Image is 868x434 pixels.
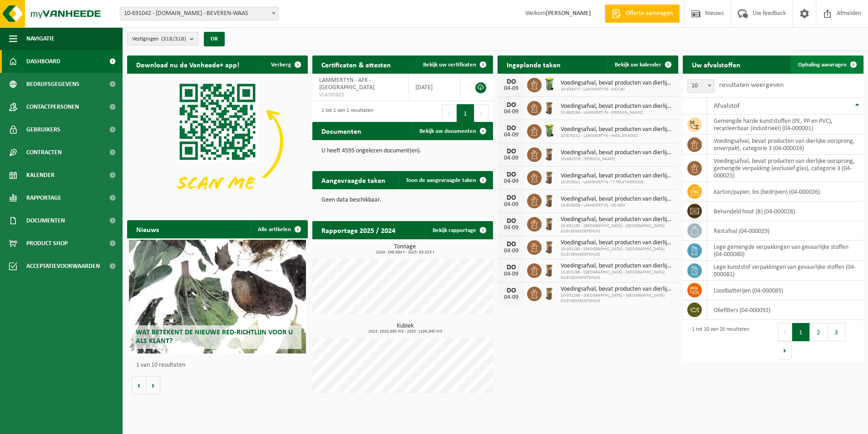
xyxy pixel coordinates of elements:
span: 10-931285 - [GEOGRAPHIC_DATA] - [GEOGRAPHIC_DATA] OUD GEMEENTEHUIS [561,247,674,257]
div: 1 tot 10 van 26 resultaten [687,322,749,360]
button: 1 [792,323,810,341]
img: WB-0140-HPE-BN-01 [542,169,557,185]
p: U heeft 4595 ongelezen document(en). [321,148,484,154]
span: Documenten [26,209,65,232]
td: behandeld hout (B) (04-000028) [707,202,863,221]
td: gemengde harde kunststoffen (PE, PP en PVC), recycleerbaar (industrieel) (04-000001) [707,115,863,135]
span: Navigatie [26,27,54,50]
td: voedingsafval, bevat producten van dierlijke oorsprong, gemengde verpakking (exclusief glas), cat... [707,155,863,182]
div: 1 tot 1 van 1 resultaten [317,103,373,123]
img: WB-0140-HPE-BN-01 [542,100,557,115]
span: 10-926938 - LAMMERTYN - DE HEN [561,203,674,208]
div: 04-09 [502,178,520,185]
span: Verberg [271,62,291,68]
span: Gebruikers [26,118,60,141]
td: lege gemengde verpakkingen van gevaarlijke stoffen (04-000080) [707,241,863,261]
span: 10-931285 - [GEOGRAPHIC_DATA] - [GEOGRAPHIC_DATA] OUD GEMEENTEHUIS [561,223,674,234]
div: DO [502,287,520,294]
span: Bekijk uw certificaten [423,62,476,68]
a: Ophaling aanvragen [791,56,863,74]
span: Afvalstof [714,102,740,110]
button: Vestigingen(318/318) [127,32,198,45]
div: 04-09 [502,202,520,208]
span: 10-913011 - LAMMERTYN - ’T FRUITHOEKSKE [561,180,674,185]
h2: Documenten [312,122,370,140]
img: WB-0140-HPE-GN-50 [542,123,557,138]
h2: Certificaten & attesten [312,56,400,73]
img: WB-0140-HPE-BN-01 [542,239,557,254]
button: Next [474,104,488,122]
span: Wat betekent de nieuwe RED-richtlijn voor u als klant? [136,329,293,345]
div: DO [502,217,520,225]
button: Previous [778,323,792,341]
span: Product Shop [26,232,68,255]
span: VLA705825 [319,91,401,99]
a: Bekijk uw kalender [607,56,677,74]
button: OK [204,32,225,46]
button: Next [778,341,792,359]
a: Offerte aanvragen [605,5,680,23]
div: 04-09 [502,271,520,278]
div: 04-09 [502,225,520,231]
label: resultaten weergeven [719,81,784,89]
span: Toon de aangevraagde taken [406,177,476,183]
span: 10 [687,79,715,93]
span: Vestigingen [132,32,186,46]
div: 04-09 [502,109,520,115]
td: oliefilters (04-000092) [707,300,863,320]
h2: Aangevraagde taken [312,171,395,189]
img: WB-0140-HPE-BN-01 [542,262,557,278]
div: 04-09 [502,155,520,161]
span: 10-691042 - LAMMERTYN.NET - BEVEREN-WAAS [120,7,279,20]
span: 10-834577 - LAMMERTYN - OAK BV [561,87,674,92]
a: Toon de aangevraagde taken [399,171,492,189]
span: Voedingsafval, bevat producten van dierlijke oorsprong, onverpakt, categorie 3 [561,262,674,270]
h3: Kubiek [317,323,493,334]
span: 2024: 169,894 t - 2025: 83,625 t [317,250,493,255]
a: Bekijk rapportage [425,221,492,239]
button: 2 [810,323,828,341]
td: karton/papier, los (bedrijven) (04-000026) [707,182,863,202]
img: WB-0140-HPE-BN-01 [542,285,557,301]
button: Vorige [132,376,146,394]
span: 10-882379 - [PERSON_NAME] [561,156,674,162]
span: 10-931286 - [GEOGRAPHIC_DATA] - [GEOGRAPHIC_DATA] OUD GEMEENTEHUIS [561,270,674,281]
div: 04-09 [502,86,520,92]
h2: Nieuws [127,220,168,238]
a: Bekijk uw documenten [412,122,492,140]
td: loodbatterijen (04-000085) [707,281,863,300]
div: DO [502,125,520,132]
span: LAMMERTYN - AFK - [GEOGRAPHIC_DATA] [319,77,375,91]
span: Bedrijfsgegevens [26,73,79,96]
div: DO [502,264,520,271]
button: 3 [828,323,845,341]
span: 10-691042 - LAMMERTYN.NET - BEVEREN-WAAS [120,7,278,20]
h2: Uw afvalstoffen [683,56,750,73]
span: Offerte aanvragen [623,9,675,18]
span: 2024: 1620,860 m3 - 2025: 1166,840 m3 [317,329,493,334]
img: WB-0140-HPE-GN-50 [542,76,557,92]
span: Bekijk uw kalender [615,62,661,68]
count: (318/318) [161,36,186,42]
a: Wat betekent de nieuwe RED-richtlijn voor u als klant? [129,240,306,353]
span: Voedingsafval, bevat producten van dierlijke oorsprong, onverpakt, categorie 3 [561,239,674,247]
div: DO [502,241,520,248]
h2: Rapportage 2025 / 2024 [312,221,404,239]
span: Voedingsafval, bevat producten van dierlijke oorsprong, onverpakt, categorie 3 [561,172,674,180]
span: Voedingsafval, bevat producten van dierlijke oorsprong, onverpakt, categorie 3 [561,216,674,223]
span: Voedingsafval, bevat producten van dierlijke oorsprong, onverpakt, categorie 3 [561,103,674,110]
h2: Download nu de Vanheede+ app! [127,56,248,73]
span: 10-931286 - [GEOGRAPHIC_DATA] - [GEOGRAPHIC_DATA] OUD GEMEENTEHUIS [561,293,674,304]
img: WB-0140-HPE-BN-01 [542,216,557,231]
span: Kalender [26,164,54,187]
p: Geen data beschikbaar. [321,197,484,203]
span: Voedingsafval, bevat producten van dierlijke oorsprong, onverpakt, categorie 3 [561,196,674,203]
h3: Tonnage [317,244,493,255]
span: Ophaling aanvragen [798,62,847,68]
span: Voedingsafval, bevat producten van dierlijke oorsprong, onverpakt, categorie 3 [561,149,674,156]
td: restafval (04-000029) [707,221,863,241]
span: Voedingsafval, bevat producten van dierlijke oorsprong, onverpakt, categorie 3 [561,286,674,293]
img: WB-0140-HPE-BN-01 [542,146,557,161]
div: 04-09 [502,132,520,138]
span: Bekijk uw documenten [419,128,476,134]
